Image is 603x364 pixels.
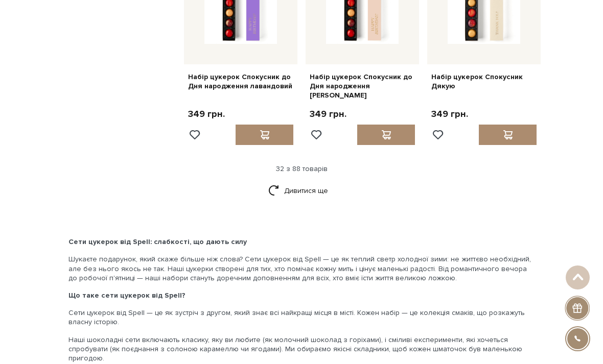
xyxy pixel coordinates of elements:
div: 32 з 88 товарів [58,164,545,174]
b: Сети цукерок від Spell: слабкості, що дають силу [68,237,247,246]
p: 349 грн. [310,108,346,120]
a: Набір цукерок Спокусник до Дня народження [PERSON_NAME] [310,72,415,101]
a: Набір цукерок Спокусник Дякую [431,72,537,91]
a: Дивитися ще [268,182,335,200]
p: 349 грн. [431,108,468,120]
p: Наші шоколадні сети включають класику, яку ви любите (як молочний шоколад з горіхами), і сміливі ... [68,335,535,363]
a: Набір цукерок Спокусник до Дня народження лавандовий [188,72,293,91]
b: Що таке сети цукерок від Spell? [68,291,185,300]
p: Шукаєте подарунок, який скаже більше ніж слова? Сети цукерок від Spell — це як теплий светр холод... [68,255,535,283]
p: 349 грн. [188,108,225,120]
p: Сети цукерок від Spell — це як зустріч з другом, який знає всі найкращі місця в місті. Кожен набі... [68,308,535,327]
